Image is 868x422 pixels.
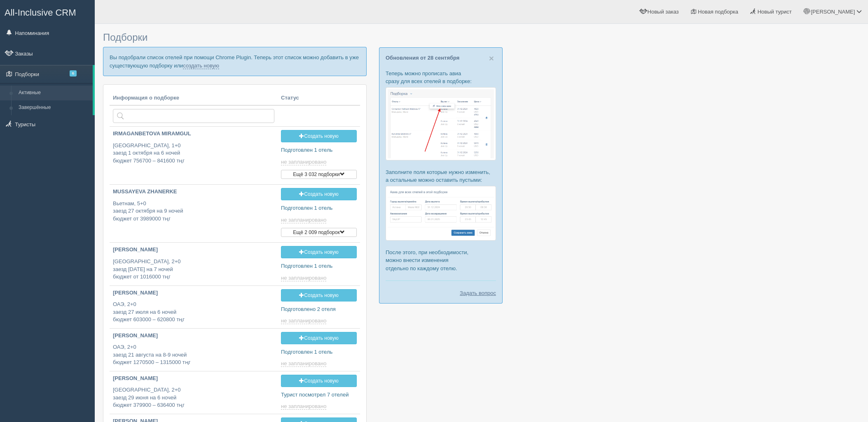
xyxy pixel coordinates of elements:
th: Информация о подборке [110,91,278,106]
p: Заполните поля которые нужно изменить, а остальные можно оставить пустыми: [386,168,496,184]
a: [PERSON_NAME] ОАЭ, 2+0заезд 27 июля на 6 ночейбюджет 603000 – 620800 тңг [110,286,278,327]
span: All-Inclusive CRM [5,7,76,18]
p: Подготовлен 1 отель [281,204,357,212]
a: [PERSON_NAME] ОАЭ, 2+0заезд 21 августа на 8-9 ночейбюджет 1270500 – 1315000 тңг [110,329,278,370]
p: [PERSON_NAME] [113,375,274,383]
th: Статус [278,91,360,106]
p: Теперь можно прописать авиа сразу для всех отелей в подборке: [386,70,496,85]
a: не запланировано [281,275,328,281]
span: Новый турист [758,9,792,15]
img: %D0%BF%D0%BE%D0%B4%D0%B1%D0%BE%D1%80%D0%BA%D0%B0-%D0%B0%D0%B2%D0%B8%D0%B0-1-%D1%81%D1%80%D0%BC-%D... [386,87,496,160]
p: [PERSON_NAME] [113,332,274,340]
span: не запланировано [281,403,326,410]
span: не запланировано [281,360,326,367]
p: Вьетнам, 5+0 заезд 27 октября на 9 ночей бюджет от 3989000 тңг [113,200,274,223]
a: Создать новую [281,188,357,200]
a: Создать новую [281,375,357,387]
a: Завершённые [15,100,93,115]
p: После этого, при необходимости, можно внести изменения отдельно по каждому отелю. [386,248,496,272]
a: не запланировано [281,360,328,367]
span: Подборки [103,32,147,43]
p: Подготовлен 1 отель [281,262,357,270]
p: Турист посмотрел 7 отелей [281,391,357,399]
a: создать новую [183,63,219,69]
p: [GEOGRAPHIC_DATA], 1+0 заезд 1 октября на 6 ночей бюджет 756700 – 841600 тңг [113,142,274,165]
a: не запланировано [281,159,328,165]
p: [GEOGRAPHIC_DATA], 2+0 заезд 29 июня на 6 ночей бюджет 379900 – 636400 тңг [113,386,274,409]
p: IRMAGANBETOVA MIRAMGUL [113,130,274,138]
p: Вы подобрали список отелей при помощи Chrome Plugin. Теперь этот список можно добавить в уже суще... [103,47,367,76]
button: Ещё 3 032 подборки [281,170,357,179]
a: Активные [15,86,93,100]
p: Подготовлено 2 отеля [281,306,357,313]
span: не запланировано [281,217,326,223]
input: Поиск по стране или туристу [113,109,274,123]
span: Новая подборка [698,9,738,15]
button: Ещё 2 009 подборок [281,228,357,237]
a: Создать новую [281,130,357,142]
a: Создать новую [281,332,357,344]
p: [PERSON_NAME] [113,246,274,254]
span: не запланировано [281,275,326,281]
a: MUSSAYEVA ZHANERKE Вьетнам, 5+0заезд 27 октября на 9 ночейбюджет от 3989000 тңг [110,185,278,230]
span: не запланировано [281,159,326,165]
img: %D0%BF%D0%BE%D0%B4%D0%B1%D0%BE%D1%80%D0%BA%D0%B0-%D0%B0%D0%B2%D0%B8%D0%B0-2-%D1%81%D1%80%D0%BC-%D... [386,186,496,241]
p: [PERSON_NAME] [113,289,274,297]
a: [PERSON_NAME] [GEOGRAPHIC_DATA], 2+0заезд 29 июня на 6 ночейбюджет 379900 – 636400 тңг [110,371,278,413]
span: 6 [70,70,77,77]
a: Обновления от 28 сентября [386,55,459,61]
span: [PERSON_NAME] [811,9,855,15]
a: IRMAGANBETOVA MIRAMGUL [GEOGRAPHIC_DATA], 1+0заезд 1 октября на 6 ночейбюджет 756700 – 841600 тңг [110,127,278,172]
span: × [489,53,494,63]
p: MUSSAYEVA ZHANERKE [113,188,274,196]
a: не запланировано [281,403,328,410]
p: [GEOGRAPHIC_DATA], 2+0 заезд [DATE] на 7 ночей бюджет от 1016000 тңг [113,258,274,281]
a: не запланировано [281,217,328,223]
a: Создать новую [281,289,357,301]
a: All-Inclusive CRM [0,0,94,23]
p: ОАЭ, 2+0 заезд 21 августа на 8-9 ночей бюджет 1270500 – 1315000 тңг [113,343,274,366]
a: не запланировано [281,318,328,324]
span: не запланировано [281,318,326,324]
a: Создать новую [281,246,357,258]
p: ОАЭ, 2+0 заезд 27 июля на 6 ночей бюджет 603000 – 620800 тңг [113,301,274,324]
p: Подготовлен 1 отель [281,348,357,356]
span: Новый заказ [648,9,679,15]
a: [PERSON_NAME] [GEOGRAPHIC_DATA], 2+0заезд [DATE] на 7 ночейбюджет от 1016000 тңг [110,243,278,284]
a: Задать вопрос [460,289,496,297]
button: Close [489,54,494,63]
p: Подготовлен 1 отель [281,146,357,154]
